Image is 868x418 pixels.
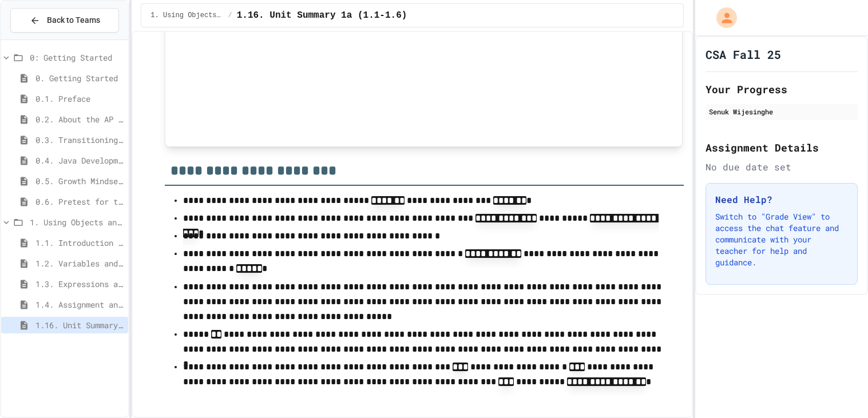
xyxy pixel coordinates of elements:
[228,11,232,20] span: /
[35,134,124,146] span: 0.3. Transitioning from AP CSP to AP CSA
[237,9,407,22] span: 1.16. Unit Summary 1a (1.1-1.6)
[704,5,740,31] div: My Account
[150,11,223,20] span: 1. Using Objects and Methods
[10,8,119,33] button: Back to Teams
[35,113,124,125] span: 0.2. About the AP CSA Exam
[35,72,124,84] span: 0. Getting Started
[715,193,848,206] h3: Need Help?
[35,298,124,310] span: 1.4. Assignment and Input
[709,106,854,117] div: Senuk Wijesinghe
[30,51,124,63] span: 0: Getting Started
[715,211,848,268] p: Switch to "Grade View" to access the chat feature and communicate with your teacher for help and ...
[706,140,858,156] h2: Assignment Details
[35,154,124,166] span: 0.4. Java Development Environments
[35,93,124,105] span: 0.1. Preface
[35,257,124,269] span: 1.2. Variables and Data Types
[30,216,124,228] span: 1. Using Objects and Methods
[35,175,124,187] span: 0.5. Growth Mindset and Pair Programming
[35,196,124,208] span: 0.6. Pretest for the AP CSA Exam
[35,319,124,331] span: 1.16. Unit Summary 1a (1.1-1.6)
[706,46,781,62] h1: CSA Fall 25
[706,160,858,174] div: No due date set
[35,237,124,249] span: 1.1. Introduction to Algorithms, Programming, and Compilers
[706,81,858,97] h2: Your Progress
[47,14,100,26] span: Back to Teams
[35,278,124,290] span: 1.3. Expressions and Output [New]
